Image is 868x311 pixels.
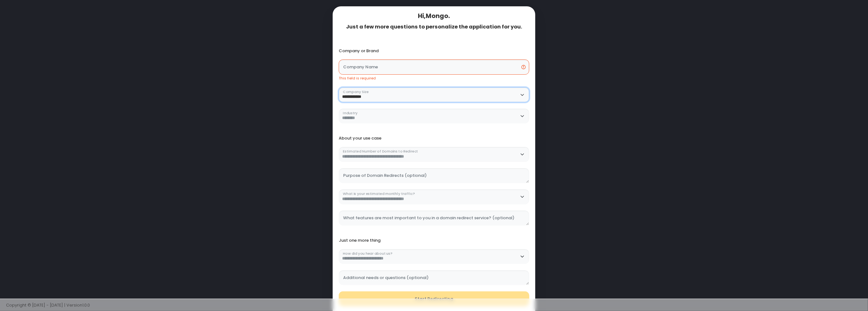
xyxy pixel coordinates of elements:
[6,302,90,308] span: Copyright © [DATE] - [DATE] | Version 1.0.0
[339,238,529,243] div: Just one more thing
[339,24,529,30] div: Just a few more questions to personalize the application for you.
[339,12,529,20] div: Hi, Mongo .
[339,76,529,81] div: This field is required
[339,136,529,141] div: About your use case
[339,48,529,53] div: Company or Brand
